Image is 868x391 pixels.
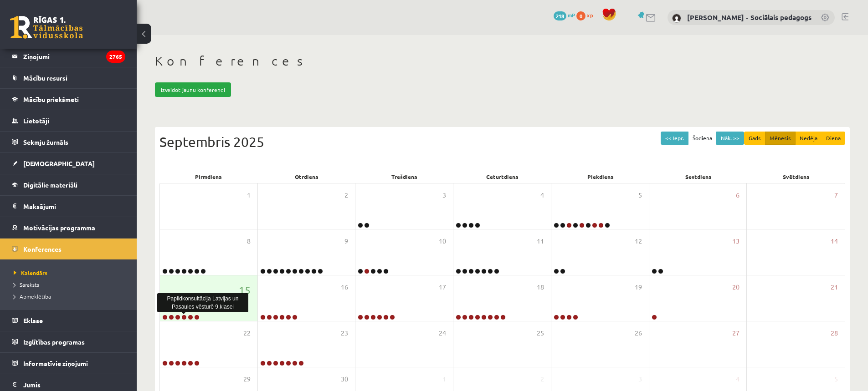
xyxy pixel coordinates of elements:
[12,67,125,88] a: Mācību resursi
[540,374,544,384] span: 2
[442,374,446,384] span: 1
[12,196,125,217] a: Maksājumi
[159,170,257,183] div: Pirmdiena
[12,153,125,174] a: [DEMOGRAPHIC_DATA]
[795,132,822,145] button: Nedēļa
[554,11,566,20] span: 218
[638,374,642,384] span: 3
[14,293,51,300] span: Apmeklētība
[12,89,125,110] a: Mācību priekšmeti
[23,316,43,325] span: Eklase
[344,190,348,200] span: 2
[14,281,39,288] span: Saraksts
[23,381,41,389] span: Jumis
[12,132,125,152] a: Sekmju žurnāls
[744,132,765,145] button: Gads
[23,159,95,168] span: [DEMOGRAPHIC_DATA]
[12,331,125,352] a: Izglītības programas
[834,190,838,200] span: 7
[23,223,95,232] span: Motivācijas programma
[736,374,740,384] span: 4
[344,236,348,246] span: 9
[12,110,125,131] a: Lietotāji
[439,282,446,292] span: 17
[23,245,62,253] span: Konferences
[537,282,544,292] span: 18
[12,217,125,238] a: Motivācijas programma
[243,374,251,384] span: 29
[834,374,838,384] span: 5
[23,338,85,346] span: Izglītības programas
[12,46,125,67] a: Ziņojumi2765
[439,328,446,338] span: 24
[239,282,251,298] span: 15
[14,280,128,289] a: Saraksts
[576,11,586,20] span: 0
[540,190,544,200] span: 4
[23,196,125,217] legend: Maksājumi
[12,174,125,195] a: Digitālie materiāli
[831,282,838,292] span: 21
[568,11,575,19] span: mP
[716,132,744,145] button: Nāk. >>
[638,190,642,200] span: 5
[587,11,593,19] span: xp
[23,359,88,367] span: Informatīvie ziņojumi
[453,170,551,183] div: Ceturtdiena
[257,170,355,183] div: Otrdiena
[23,95,79,103] span: Mācību priekšmeti
[247,236,251,246] span: 8
[635,282,642,292] span: 19
[747,170,845,183] div: Svētdiena
[635,236,642,246] span: 12
[355,170,453,183] div: Trešdiena
[14,292,128,300] a: Apmeklētība
[442,190,446,200] span: 3
[159,132,845,152] div: Septembris 2025
[732,282,740,292] span: 20
[23,117,49,125] span: Lietotāji
[687,13,812,22] a: [PERSON_NAME] - Sociālais pedagogs
[537,328,544,338] span: 25
[635,328,642,338] span: 26
[688,132,717,145] button: Šodiena
[649,170,747,183] div: Sestdiena
[243,328,251,338] span: 22
[831,328,838,338] span: 28
[341,328,348,338] span: 23
[157,293,248,312] div: Papildkonsultācija Latvijas un Pasaules vēsturē 9.klasei
[155,82,231,97] a: Izveidot jaunu konferenci
[537,236,544,246] span: 11
[23,138,68,146] span: Sekmju žurnāls
[439,236,446,246] span: 10
[14,269,128,277] a: Kalendārs
[341,282,348,292] span: 16
[12,310,125,331] a: Eklase
[12,353,125,374] a: Informatīvie ziņojumi
[12,239,125,259] a: Konferences
[341,374,348,384] span: 30
[247,190,251,200] span: 1
[14,269,47,276] span: Kalendārs
[576,11,597,19] a: 0 xp
[551,170,649,183] div: Piekdiena
[822,132,845,145] button: Diena
[23,181,77,189] span: Digitālie materiāli
[23,46,125,67] legend: Ziņojumi
[23,74,67,82] span: Mācību resursi
[10,16,83,39] a: Rīgas 1. Tālmācības vidusskola
[732,328,740,338] span: 27
[765,132,796,145] button: Mēnesis
[732,236,740,246] span: 13
[831,236,838,246] span: 14
[661,132,688,145] button: << Iepr.
[155,53,850,69] h1: Konferences
[672,14,681,23] img: Dagnija Gaubšteina - Sociālais pedagogs
[554,11,575,19] a: 218 mP
[736,190,740,200] span: 6
[106,51,125,63] i: 2765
